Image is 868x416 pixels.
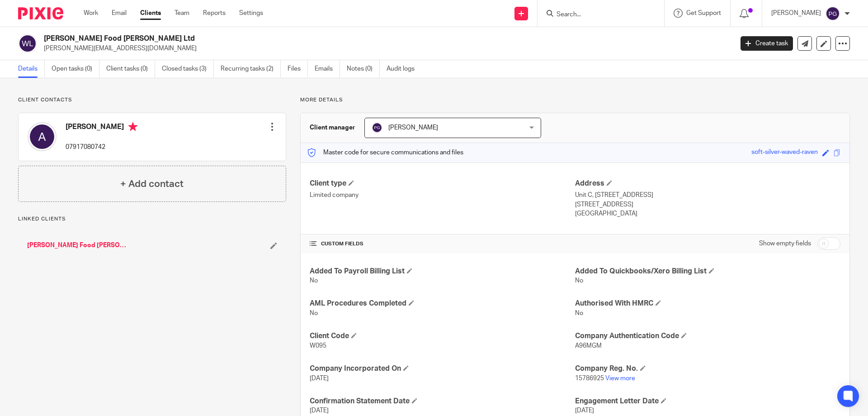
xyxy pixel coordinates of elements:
a: Reports [203,9,226,18]
p: 07917080742 [66,143,137,152]
h4: Company Authentication Code [575,331,840,341]
h4: Authorised With HMRC [575,299,840,308]
p: [PERSON_NAME] [771,9,821,18]
a: Create task [741,36,793,51]
span: 15786925 [575,375,604,382]
a: Email [112,9,127,18]
h4: Address [575,179,840,188]
label: Show empty fields [759,239,811,248]
h4: Client Code [310,331,575,341]
a: Client tasks (0) [106,60,155,78]
a: Audit logs [387,60,421,78]
span: [PERSON_NAME] [388,124,438,131]
p: Unit C, [STREET_ADDRESS] [575,191,840,200]
p: Master code for secure communications and files [307,148,463,157]
input: Search [556,11,637,19]
a: Notes (0) [347,60,380,78]
h4: Added To Payroll Billing List [310,267,575,276]
span: [DATE] [575,407,594,414]
h4: Engagement Letter Date [575,397,840,406]
h3: Client manager [310,123,355,132]
h4: Company Incorporated On [310,364,575,373]
p: Limited company [310,191,575,200]
img: svg%3E [372,122,382,133]
p: [STREET_ADDRESS] [575,200,840,209]
span: Get Support [686,10,721,16]
h4: + Add contact [120,177,184,191]
img: svg%3E [826,6,840,21]
a: View more [605,375,635,382]
span: [DATE] [310,407,329,414]
a: Open tasks (0) [52,60,99,78]
a: Files [288,60,308,78]
span: No [310,310,318,316]
a: Recurring tasks (2) [221,60,281,78]
img: svg%3E [18,34,37,53]
p: More details [300,96,850,104]
i: Primary [128,122,137,131]
a: Team [175,9,189,18]
h2: [PERSON_NAME] Food [PERSON_NAME] Ltd [44,34,590,43]
span: No [575,310,583,316]
div: soft-silver-waved-raven [751,148,818,158]
img: Pixie [18,7,63,19]
p: [GEOGRAPHIC_DATA] [575,209,840,218]
p: Client contacts [18,96,286,104]
span: No [310,277,318,284]
span: W095 [310,343,326,349]
h4: AML Procedures Completed [310,299,575,308]
h4: Confirmation Statement Date [310,397,575,406]
a: [PERSON_NAME] Food [PERSON_NAME] Ltd [27,241,127,250]
p: Linked clients [18,215,286,223]
img: svg%3E [28,122,57,151]
p: [PERSON_NAME][EMAIL_ADDRESS][DOMAIN_NAME] [44,44,727,53]
h4: [PERSON_NAME] [66,122,137,134]
span: A96MGM [575,343,602,349]
h4: Added To Quickbooks/Xero Billing List [575,267,840,276]
a: Details [18,60,45,78]
h4: Client type [310,179,575,188]
span: No [575,277,583,284]
h4: CUSTOM FIELDS [310,240,575,248]
a: Settings [239,9,263,18]
span: [DATE] [310,375,329,382]
a: Emails [315,60,340,78]
a: Closed tasks (3) [162,60,214,78]
a: Work [84,9,98,18]
a: Clients [140,9,161,18]
h4: Company Reg. No. [575,364,840,373]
